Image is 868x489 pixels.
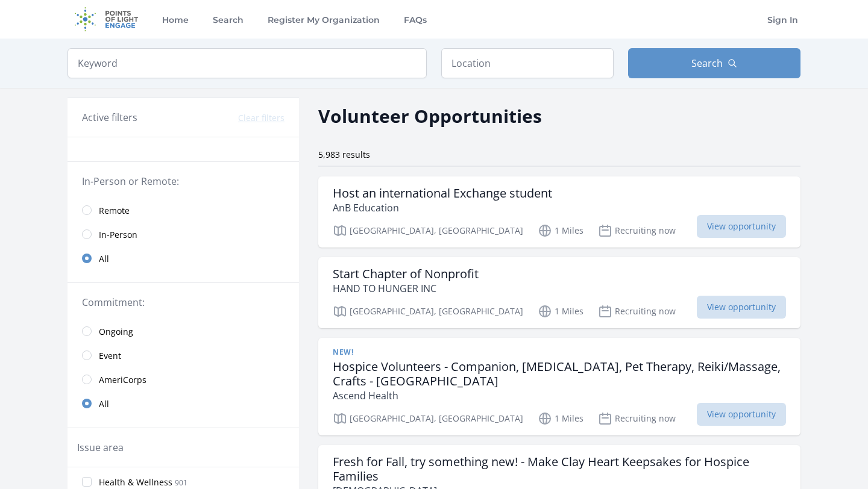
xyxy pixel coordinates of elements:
[318,257,800,328] a: Start Chapter of Nonprofit HAND TO HUNGER INC [GEOGRAPHIC_DATA], [GEOGRAPHIC_DATA] 1 Miles Recrui...
[441,48,614,78] input: Location
[333,411,523,426] p: [GEOGRAPHIC_DATA], [GEOGRAPHIC_DATA]
[82,295,285,310] legend: Commitment:
[628,48,800,78] button: Search
[68,198,299,222] a: Remote
[538,411,583,426] p: 1 Miles
[598,304,676,319] p: Recruiting now
[333,281,479,296] p: HAND TO HUNGER INC
[99,398,109,410] span: All
[538,304,583,319] p: 1 Miles
[68,343,299,367] a: Event
[82,110,137,125] h3: Active filters
[238,112,285,124] button: Clear filters
[99,229,137,241] span: In-Person
[68,391,299,416] a: All
[82,174,285,188] legend: In-Person or Remote:
[99,326,133,338] span: Ongoing
[691,56,723,70] span: Search
[99,350,121,362] span: Event
[68,367,299,391] a: AmeriCorps
[333,186,552,201] h3: Host an international Exchange student
[318,338,800,435] a: New! Hospice Volunteers - Companion, [MEDICAL_DATA], Pet Therapy, Reiki/Massage, Crafts - [GEOGRA...
[99,374,146,386] span: AmeriCorps
[697,296,786,319] span: View opportunity
[333,360,786,388] h3: Hospice Volunteers - Companion, [MEDICAL_DATA], Pet Therapy, Reiki/Massage, Crafts - [GEOGRAPHIC_...
[333,223,523,238] p: [GEOGRAPHIC_DATA], [GEOGRAPHIC_DATA]
[318,149,370,160] span: 5,983 results
[99,476,172,488] span: Health & Wellness
[333,455,786,484] h3: Fresh for Fall, try something new! - Make Clay Heart Keepsakes for Hospice Families
[99,205,130,217] span: Remote
[68,319,299,343] a: Ongoing
[68,222,299,246] a: In-Person
[68,246,299,270] a: All
[333,304,523,319] p: [GEOGRAPHIC_DATA], [GEOGRAPHIC_DATA]
[68,48,427,78] input: Keyword
[77,440,124,455] legend: Issue area
[697,403,786,426] span: View opportunity
[175,478,187,488] span: 901
[99,253,109,265] span: All
[82,477,92,487] input: Health & Wellness 901
[318,176,800,248] a: Host an international Exchange student AnB Education [GEOGRAPHIC_DATA], [GEOGRAPHIC_DATA] 1 Miles...
[538,223,583,238] p: 1 Miles
[697,215,786,238] span: View opportunity
[598,411,676,426] p: Recruiting now
[333,267,479,281] h3: Start Chapter of Nonprofit
[333,347,353,357] span: New!
[333,388,786,403] p: Ascend Health
[598,223,676,238] p: Recruiting now
[333,201,552,215] p: AnB Education
[318,102,542,129] h2: Volunteer Opportunities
